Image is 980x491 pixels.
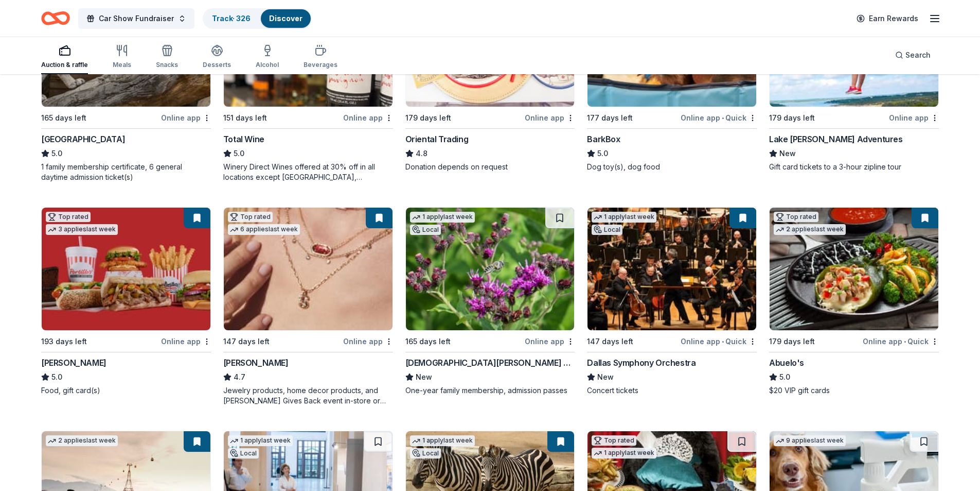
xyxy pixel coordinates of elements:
div: Online app Quick [681,335,757,348]
div: 1 apply last week [228,435,293,446]
div: 147 days left [223,335,270,348]
span: • [722,114,724,122]
div: 1 apply last week [410,212,475,223]
div: Online app [161,335,211,348]
span: • [722,337,724,346]
div: Online app [525,335,575,348]
div: Oriental Trading [405,133,469,145]
span: 5.0 [234,147,244,160]
div: Total Wine [223,133,264,145]
button: Beverages [304,40,337,74]
span: 5.0 [51,147,62,160]
div: Dallas Symphony Orchestra [587,357,696,369]
div: 1 apply last week [592,448,656,459]
div: Snacks [156,61,178,69]
button: Desserts [203,40,231,74]
div: Top rated [228,212,273,222]
div: 165 days left [405,335,451,348]
div: 6 applies last week [228,224,300,235]
span: 4.7 [234,371,245,383]
img: Image for Dallas Symphony Orchestra [587,208,756,330]
span: • [904,337,906,346]
div: [PERSON_NAME] [223,357,289,369]
button: Meals [113,40,131,74]
div: 179 days left [405,112,451,124]
a: Image for Abuelo's Top rated2 applieslast week179 days leftOnline app•QuickAbuelo's5.0$20 VIP gif... [769,207,939,396]
div: [GEOGRAPHIC_DATA] [41,133,125,145]
span: New [597,371,614,383]
button: Track· 326Discover [203,8,312,29]
div: 193 days left [41,335,87,348]
button: Car Show Fundraiser [78,8,194,29]
div: Desserts [203,61,231,69]
div: 1 apply last week [410,435,475,446]
div: Donation depends on request [405,162,575,172]
button: Search [887,45,939,65]
div: One-year family membership, admission passes [405,385,575,396]
div: Local [410,225,441,235]
div: Alcohol [256,61,279,69]
div: Concert tickets [587,385,757,396]
div: Lake [PERSON_NAME] Adventures [769,133,902,145]
div: 1 family membership certificate, 6 general daytime admission ticket(s) [41,162,211,182]
div: Online app [525,111,575,124]
a: Earn Rewards [850,9,924,28]
a: Discover [269,14,302,23]
div: 2 applies last week [774,224,846,235]
div: 177 days left [587,112,633,124]
div: 179 days left [769,335,815,348]
div: 9 applies last week [774,435,846,446]
a: Image for Portillo'sTop rated3 applieslast week193 days leftOnline app[PERSON_NAME]5.0Food, gift ... [41,207,211,396]
div: Online app [343,335,393,348]
div: Winery Direct Wines offered at 30% off in all locations except [GEOGRAPHIC_DATA], [GEOGRAPHIC_DAT... [223,162,393,182]
div: 165 days left [41,112,86,124]
a: Home [41,6,70,30]
button: Snacks [156,40,178,74]
span: 4.8 [416,147,427,160]
div: 147 days left [587,335,633,348]
div: Local [410,448,441,459]
span: Car Show Fundraiser [99,12,174,25]
div: Abuelo's [769,357,804,369]
img: Image for Kendra Scott [224,208,393,330]
div: Meals [113,61,131,69]
div: BarkBox [587,133,620,145]
div: 151 days left [223,112,267,124]
div: [DEMOGRAPHIC_DATA][PERSON_NAME] Wildflower Center [405,357,575,369]
img: Image for Lady Bird Johnson Wildflower Center [406,208,575,330]
span: Search [905,49,931,61]
button: Alcohol [256,40,279,74]
img: Image for Portillo's [42,208,210,330]
span: 5.0 [51,371,62,383]
div: 179 days left [769,112,815,124]
a: Track· 326 [212,14,251,23]
div: [PERSON_NAME] [41,357,106,369]
div: 1 apply last week [592,212,656,223]
a: Image for Lady Bird Johnson Wildflower Center1 applylast weekLocal165 days leftOnline app[DEMOGRA... [405,207,575,396]
a: Image for Kendra ScottTop rated6 applieslast week147 days leftOnline app[PERSON_NAME]4.7Jewelry p... [223,207,393,406]
div: Local [592,225,622,235]
div: Local [228,448,259,459]
div: Jewelry products, home decor products, and [PERSON_NAME] Gives Back event in-store or online (or ... [223,385,393,406]
div: Dog toy(s), dog food [587,162,757,172]
div: $20 VIP gift cards [769,385,939,396]
img: Image for Abuelo's [770,208,938,330]
div: Top rated [46,212,91,222]
div: Online app [343,111,393,124]
div: Online app [889,111,939,124]
span: 5.0 [597,147,608,160]
div: Online app Quick [863,335,939,348]
div: Top rated [774,212,818,222]
div: Auction & raffle [41,61,88,69]
div: 2 applies last week [46,435,118,446]
span: New [416,371,432,383]
div: Beverages [304,61,337,69]
div: Gift card tickets to a 3-hour zipline tour [769,162,939,172]
div: Top rated [592,435,636,446]
button: Auction & raffle [41,40,88,74]
a: Image for Dallas Symphony Orchestra1 applylast weekLocal147 days leftOnline app•QuickDallas Symph... [587,207,757,396]
span: 5.0 [779,371,790,383]
div: Online app Quick [681,111,757,124]
div: Online app [161,111,211,124]
div: Food, gift card(s) [41,385,211,396]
